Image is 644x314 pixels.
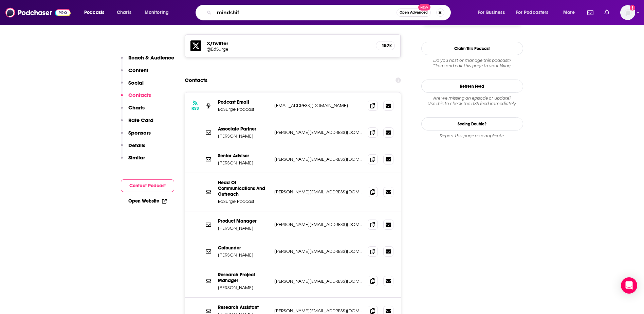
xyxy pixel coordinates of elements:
a: Charts [112,7,135,18]
button: Social [121,80,144,92]
p: Charts [128,104,145,111]
a: @EdSurge [207,47,371,52]
span: Open Advanced [400,11,428,14]
a: Open Website [128,198,167,204]
div: Claim and edit this page to your liking. [421,58,523,69]
span: For Business [478,8,505,17]
p: Product Manager [218,218,269,224]
p: Content [128,67,148,73]
button: Charts [121,104,145,117]
p: Contacts [128,92,151,98]
h5: X/Twitter [207,40,371,47]
button: open menu [473,7,513,18]
input: Search podcasts, credits, & more... [214,7,397,18]
div: Open Intercom Messenger [621,277,637,294]
button: Reach & Audience [121,54,174,67]
button: open menu [140,7,178,18]
span: For Podcasters [516,8,549,17]
span: Podcasts [84,8,104,17]
p: [PERSON_NAME] [218,225,269,231]
p: [PERSON_NAME][EMAIL_ADDRESS][DOMAIN_NAME] [274,129,363,135]
button: Show profile menu [620,5,635,20]
h2: Contacts [185,74,207,87]
p: [PERSON_NAME] [218,160,269,166]
p: [PERSON_NAME][EMAIL_ADDRESS][DOMAIN_NAME] [274,308,363,314]
p: Senior Advisor [218,153,269,159]
span: Do you host or manage this podcast? [421,58,523,63]
div: Report this page as a duplicate. [421,133,523,139]
h5: @EdSurge [207,47,315,52]
h3: RSS [191,106,199,111]
button: Sponsors [121,129,151,142]
p: [PERSON_NAME][EMAIL_ADDRESS][DOMAIN_NAME] [274,189,363,195]
svg: Add a profile image [630,5,635,11]
a: Seeing Double? [421,117,523,130]
p: EdSurge Podcast [218,106,269,112]
button: open menu [512,7,558,18]
p: Sponsors [128,129,151,136]
p: Associate Partner [218,126,269,132]
button: Open AdvancedNew [397,8,431,17]
p: [PERSON_NAME] [218,285,269,291]
button: open menu [558,7,583,18]
p: [PERSON_NAME][EMAIL_ADDRESS][DOMAIN_NAME] [274,222,363,227]
img: Podchaser - Follow, Share and Rate Podcasts [5,6,71,19]
button: Contacts [121,92,151,104]
button: Content [121,67,148,80]
p: Head Of Communications And Outreach [218,180,269,197]
span: New [418,4,430,11]
div: Are we missing an episode or update? Use this to check the RSS feed immediately. [421,95,523,106]
p: Similar [128,154,145,161]
button: Refresh Feed [421,80,523,93]
span: More [563,8,575,17]
span: Logged in as WE_Broadcast [620,5,635,20]
p: EdSurge Podcast [218,198,269,204]
p: Rate Card [128,117,153,123]
p: Details [128,142,145,149]
p: Research Assistant [218,304,269,310]
span: Charts [117,8,131,17]
button: Claim This Podcast [421,42,523,55]
img: User Profile [620,5,635,20]
a: Show notifications dropdown [602,7,612,18]
p: Research Project Manager [218,272,269,283]
button: Rate Card [121,117,153,129]
h5: 157k [382,43,389,49]
div: Search podcasts, credits, & more... [202,5,457,20]
p: [PERSON_NAME][EMAIL_ADDRESS][DOMAIN_NAME] [274,248,363,254]
p: [PERSON_NAME][EMAIL_ADDRESS][DOMAIN_NAME] [274,278,363,284]
p: [PERSON_NAME][EMAIL_ADDRESS][DOMAIN_NAME] [274,156,363,162]
p: Podcast Email [218,99,269,105]
p: Cofounder [218,245,269,251]
p: [EMAIL_ADDRESS][DOMAIN_NAME] [274,103,363,108]
button: Contact Podcast [121,179,174,192]
button: open menu [79,7,113,18]
p: Social [128,80,144,86]
a: Show notifications dropdown [585,7,596,18]
p: Reach & Audience [128,54,174,61]
button: Details [121,142,145,155]
p: [PERSON_NAME] [218,133,269,139]
span: Monitoring [145,8,169,17]
p: [PERSON_NAME] [218,252,269,258]
button: Similar [121,154,145,167]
